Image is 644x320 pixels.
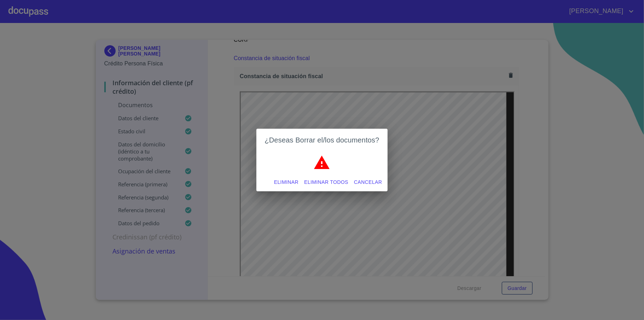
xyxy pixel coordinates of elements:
span: Cancelar [354,178,382,187]
button: Eliminar todos [301,176,351,189]
span: Eliminar todos [304,178,348,187]
h2: ¿Deseas Borrar el/los documentos? [265,134,379,146]
span: Eliminar [274,178,298,187]
button: Cancelar [351,176,385,189]
button: Eliminar [271,176,301,189]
